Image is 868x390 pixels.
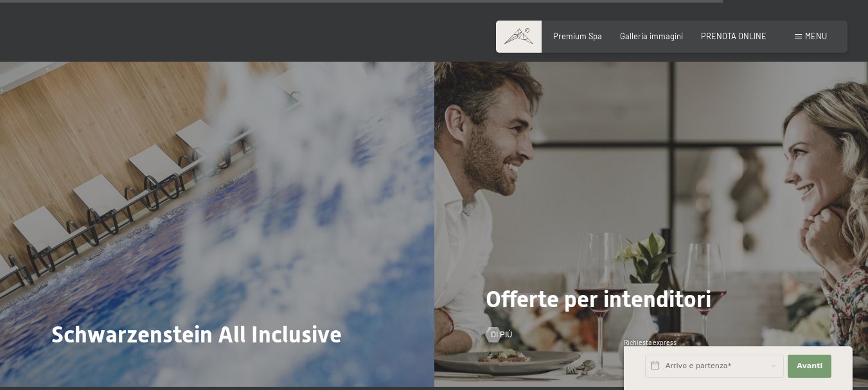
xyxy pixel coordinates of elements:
[788,355,831,378] button: Avanti
[553,31,602,41] a: Premium Spa
[701,31,766,41] a: PRENOTA ONLINE
[51,321,342,348] span: Schwarzenstein All Inclusive
[805,31,827,41] span: Menu
[624,339,677,346] span: Richiesta express
[620,31,683,41] a: Galleria immagini
[486,286,711,313] span: Offerte per intenditori
[491,329,512,341] span: Di più
[797,361,822,371] span: Avanti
